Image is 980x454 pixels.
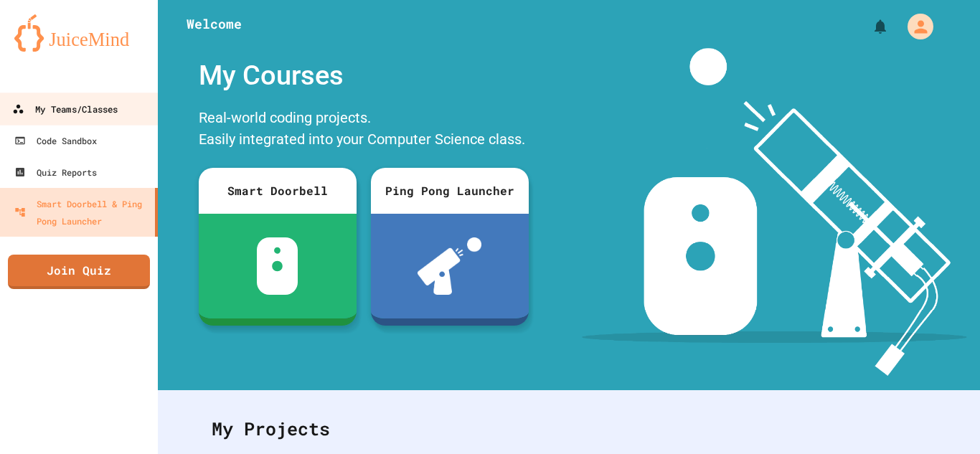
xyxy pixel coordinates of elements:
[371,168,529,214] div: Ping Pong Launcher
[14,195,149,230] div: Smart Doorbell & Ping Pong Launcher
[8,255,150,289] a: Join Quiz
[12,100,118,118] div: My Teams/Classes
[257,237,298,295] img: sdb-white.svg
[892,10,937,43] div: My Account
[199,168,357,214] div: Smart Doorbell
[14,164,97,181] div: Quiz Reports
[14,132,97,149] div: Code Sandbox
[192,48,536,103] div: My Courses
[192,103,536,157] div: Real-world coding projects. Easily integrated into your Computer Science class.
[582,48,966,376] img: banner-image-my-projects.png
[845,14,892,39] div: My Notifications
[14,14,143,52] img: logo-orange.svg
[418,237,481,295] img: ppl-with-ball.png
